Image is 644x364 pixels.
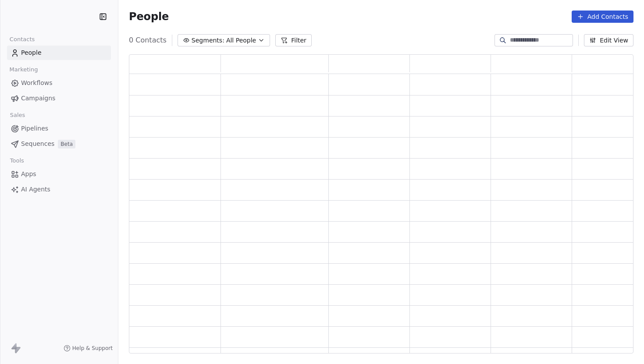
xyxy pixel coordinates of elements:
[21,78,53,88] span: Workflows
[6,33,39,46] span: Contacts
[275,34,312,46] button: Filter
[21,124,48,133] span: Pipelines
[584,34,633,46] button: Edit View
[21,170,36,179] span: Apps
[72,345,113,352] span: Help & Support
[58,140,75,148] span: Beta
[7,167,111,181] a: Apps
[21,94,55,103] span: Campaigns
[21,185,50,194] span: AI Agents
[129,35,167,46] span: 0 Contacts
[6,63,42,76] span: Marketing
[572,11,633,23] button: Add Contacts
[7,76,111,90] a: Workflows
[129,10,169,23] span: People
[7,182,111,197] a: AI Agents
[7,46,111,60] a: People
[21,139,54,148] span: Sequences
[21,48,42,57] span: People
[6,154,28,167] span: Tools
[7,91,111,106] a: Campaigns
[226,36,256,45] span: All People
[64,345,113,352] a: Help & Support
[6,109,29,122] span: Sales
[7,137,111,151] a: SequencesBeta
[192,36,224,45] span: Segments:
[7,121,111,136] a: Pipelines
